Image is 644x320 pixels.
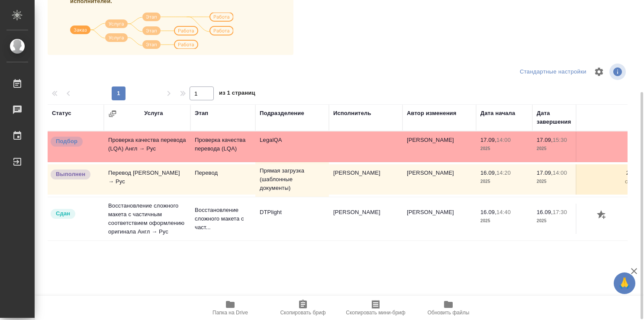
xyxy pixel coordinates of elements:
[537,144,584,153] p: 2025
[52,109,71,118] div: Статус
[56,137,77,146] p: Подбор
[267,296,339,320] button: Скопировать бриф
[537,209,553,215] p: 16.09,
[255,162,329,197] td: Прямая загрузка (шаблонные документы)
[56,170,85,179] p: Выполнен
[104,197,190,240] td: Восстановление сложного макета с частичным соответствием оформлению оригинала Англ → Рус
[496,137,511,143] p: 14:00
[195,136,251,153] p: Проверка качества перевода (LQA)
[339,296,412,320] button: Скопировать мини-бриф
[108,109,117,118] button: Сгруппировать
[402,204,476,234] td: [PERSON_NAME]
[144,109,163,118] div: Услуга
[480,170,496,176] p: 16.09,
[614,272,635,294] button: 🙏
[407,109,456,118] div: Автор изменения
[346,310,405,316] span: Скопировать мини-бриф
[537,170,553,176] p: 17.09,
[617,274,632,292] span: 🙏
[280,310,325,316] span: Скопировать бриф
[219,88,255,100] span: из 1 страниц
[329,164,402,195] td: [PERSON_NAME]
[195,206,251,232] p: Восстановление сложного макета с част...
[428,310,470,316] span: Обновить файлы
[104,164,190,195] td: Перевод [PERSON_NAME] → Рус
[402,164,476,195] td: [PERSON_NAME]
[537,217,584,225] p: 2025
[480,209,496,215] p: 16.09,
[480,177,528,186] p: 2025
[589,61,609,82] span: Настроить таблицу
[553,209,567,215] p: 17:30
[213,310,248,316] span: Папка на Drive
[537,177,584,186] p: 2025
[496,170,511,176] p: 14:20
[553,170,567,176] p: 14:00
[480,109,515,118] div: Дата начала
[496,209,511,215] p: 14:40
[412,296,485,320] button: Обновить файлы
[255,131,329,162] td: LegalQA
[56,209,70,218] p: Сдан
[480,144,528,153] p: 2025
[194,296,267,320] button: Папка на Drive
[333,109,371,118] div: Исполнитель
[260,109,304,118] div: Подразделение
[480,217,528,225] p: 2025
[195,169,251,177] p: Перевод
[329,204,402,234] td: [PERSON_NAME]
[553,137,567,143] p: 15:30
[537,109,584,126] div: Дата завершения
[537,137,553,143] p: 17.09,
[480,137,496,143] p: 17.09,
[518,65,589,79] div: split button
[255,204,329,234] td: DTPlight
[402,131,476,162] td: [PERSON_NAME]
[609,64,628,80] span: Посмотреть информацию
[104,131,190,162] td: Проверка качества перевода (LQA) Англ → Рус
[195,109,208,118] div: Этап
